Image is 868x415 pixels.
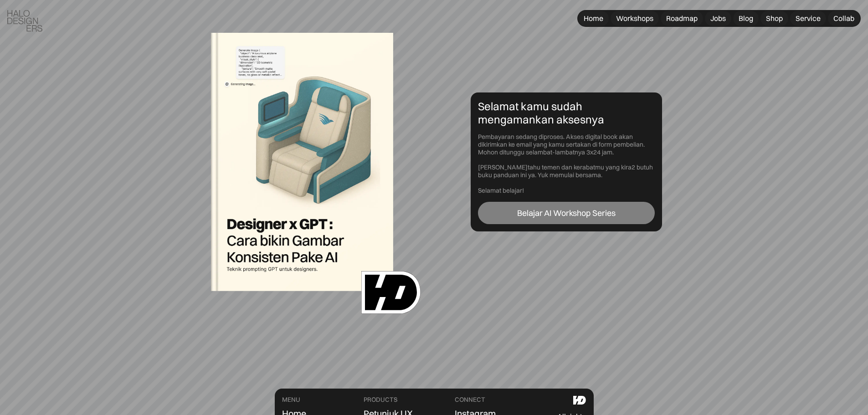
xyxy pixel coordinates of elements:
[364,396,397,404] div: PRODUCTS
[478,100,655,126] div: Selamat kamu sudah mengamankan aksesnya
[760,11,788,26] a: Shop
[578,11,609,26] a: Home
[705,11,731,26] a: Jobs
[611,11,659,26] a: Workshops
[282,396,300,404] div: MENU
[666,14,698,23] div: Roadmap
[584,14,603,23] div: Home
[766,14,783,23] div: Shop
[517,208,616,218] div: Belajar AI Workshop Series
[478,133,655,194] div: Pembayaran sedang diproses. Akses digital book akan dikirimkan ke email yang kamu sertakan di for...
[661,11,703,26] a: Roadmap
[833,14,854,23] div: Collab
[790,11,826,26] a: Service
[796,14,821,23] div: Service
[616,14,653,23] div: Workshops
[710,14,726,23] div: Jobs
[828,11,860,26] a: Collab
[455,396,485,404] div: CONNECT
[733,11,759,26] a: Blog
[739,14,753,23] div: Blog
[478,202,655,225] a: Belajar AI Workshop Series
